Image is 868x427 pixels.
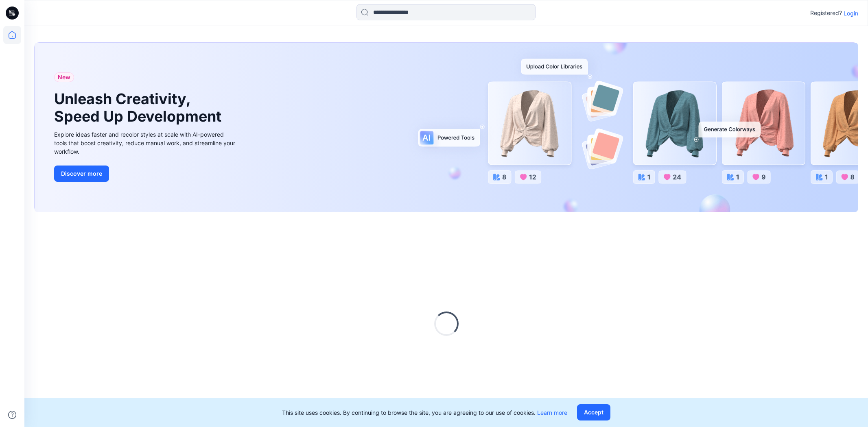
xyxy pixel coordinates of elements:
[577,404,610,420] button: Accept
[58,72,70,82] span: New
[810,8,842,18] p: Registered?
[537,409,567,416] a: Learn more
[54,166,109,182] button: Discover more
[54,166,237,182] a: Discover more
[282,408,567,417] p: This site uses cookies. By continuing to browse the site, you are agreeing to our use of cookies.
[54,90,225,125] h1: Unleash Creativity, Speed Up Development
[54,130,237,156] div: Explore ideas faster and recolor styles at scale with AI-powered tools that boost creativity, red...
[844,9,858,17] p: Login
